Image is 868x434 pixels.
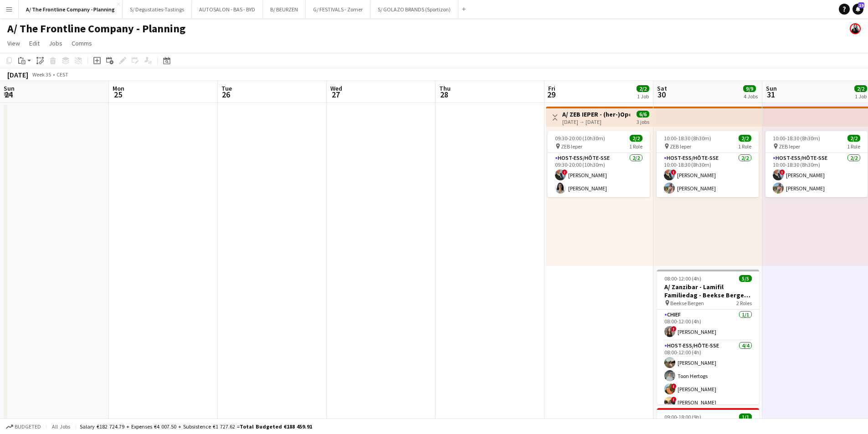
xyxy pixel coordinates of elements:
span: 1 Role [738,143,751,150]
span: All jobs [50,423,72,430]
a: Comms [68,37,96,49]
app-job-card: 08:00-12:00 (4h)5/5A/ Zanzibar - Lamifil Familiedag - Beekse Bergen (Nl) Beekse Bergen2 RolesChie... [657,270,759,404]
span: ! [671,383,677,389]
span: Beekse Bergen [670,300,704,306]
span: ZEB Ieper [670,143,691,150]
span: 1/1 [739,414,752,420]
span: Sun [766,84,777,92]
span: 19 [858,2,864,8]
app-card-role: Host-ess/Hôte-sse2/210:00-18:30 (8h30m)![PERSON_NAME][PERSON_NAME] [657,153,759,197]
span: Sat [657,84,667,92]
span: ! [562,169,567,175]
button: B/ BEURZEN [263,0,306,18]
span: 26 [220,89,232,100]
span: Sun [4,84,15,92]
span: 08:00-12:00 (4h) [664,275,701,282]
div: 1 Job [855,93,867,100]
span: 2 Roles [736,300,752,306]
span: Week 35 [30,71,53,78]
div: Salary €182 724.79 + Expenses €4 007.50 + Subsistence €1 727.62 = [80,423,312,430]
app-user-avatar: Tess Wouters [850,23,861,34]
a: 19 [853,4,863,15]
span: 27 [329,89,342,100]
h3: A/ ZEB IEPER - (her-)Opening nieuwe winkel (29+30+31/08) [562,110,630,118]
div: 1 Job [637,93,649,100]
div: CEST [56,71,68,78]
span: Jobs [49,39,62,47]
app-card-role: Host-ess/Hôte-sse4/408:00-12:00 (4h)[PERSON_NAME]Toon Hertogs![PERSON_NAME]![PERSON_NAME] [657,341,759,411]
span: 09:30-20:00 (10h30m) [555,135,605,142]
span: 28 [438,89,451,100]
app-job-card: 10:00-18:30 (8h30m)2/2 ZEB Ieper1 RoleHost-ess/Hôte-sse2/210:00-18:30 (8h30m)![PERSON_NAME][PERSO... [657,131,759,197]
app-job-card: 10:00-18:30 (8h30m)2/2 ZEB Ieper1 RoleHost-ess/Hôte-sse2/210:00-18:30 (8h30m)![PERSON_NAME][PERSO... [765,131,868,197]
div: [DATE] [7,70,28,79]
button: Budgeted [5,422,42,432]
span: ! [671,169,676,175]
app-job-card: 09:30-20:00 (10h30m)2/2 ZEB Ieper1 RoleHost-ess/Hôte-sse2/209:30-20:00 (10h30m)![PERSON_NAME][PER... [548,131,650,197]
div: [DATE] → [DATE] [562,118,630,125]
div: 3 jobs [637,117,649,125]
a: Edit [26,37,43,49]
button: S/ Degustaties-Tastings [123,0,192,18]
span: 2/2 [847,135,860,142]
span: 1 Role [629,143,642,150]
span: View [7,39,20,47]
a: View [4,37,24,49]
span: 9/9 [743,85,756,92]
app-card-role: Chief1/108:00-12:00 (4h)![PERSON_NAME] [657,310,759,341]
span: 29 [547,89,555,100]
span: 2/2 [854,85,867,92]
app-card-role: Host-ess/Hôte-sse2/209:30-20:00 (10h30m)![PERSON_NAME][PERSON_NAME] [548,153,650,197]
h1: A/ The Frontline Company - Planning [7,22,185,36]
span: 10:00-18:30 (8h30m) [773,135,820,142]
span: Total Budgeted €188 459.91 [240,423,312,430]
span: 10:00-18:30 (8h30m) [664,135,711,142]
span: Edit [29,39,40,47]
span: 09:00-18:00 (9h) [664,414,701,420]
span: Tue [221,84,232,92]
div: 4 Jobs [744,93,758,100]
span: 2/2 [630,135,642,142]
span: ! [780,169,785,175]
span: ! [671,326,677,332]
span: Mon [113,84,124,92]
span: 2/2 [637,85,649,92]
a: Jobs [45,37,66,49]
span: 2/2 [739,135,751,142]
button: G/ FESTIVALS - Zomer [306,0,370,18]
span: 5/5 [739,275,752,282]
button: AUTOSALON - BAS - BYD [192,0,263,18]
span: 24 [2,89,15,100]
span: Comms [72,39,92,47]
span: Wed [330,84,342,92]
span: 25 [111,89,124,100]
span: Thu [439,84,451,92]
button: A/ The Frontline Company - Planning [19,0,123,18]
span: ZEB Ieper [561,143,582,150]
span: ZEB Ieper [779,143,800,150]
span: 6/6 [637,111,649,117]
span: 1 Role [847,143,860,150]
span: 30 [656,89,667,100]
span: Fri [548,84,555,92]
button: S/ GOLAZO BRANDS (Sportizon) [370,0,458,18]
span: Budgeted [15,424,41,430]
h3: A/ Zanzibar - Lamifil Familiedag - Beekse Bergen (Nl) [657,283,759,299]
span: ! [671,397,677,402]
app-card-role: Host-ess/Hôte-sse2/210:00-18:30 (8h30m)![PERSON_NAME][PERSON_NAME] [765,153,868,197]
span: 31 [765,89,777,100]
